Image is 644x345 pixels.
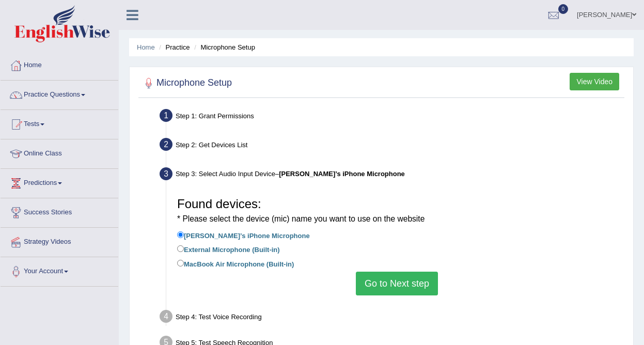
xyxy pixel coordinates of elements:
span: 0 [558,4,569,14]
label: MacBook Air Microphone (Built-in) [177,258,294,269]
li: Microphone Setup [192,42,255,52]
span: – [275,170,405,178]
div: Step 1: Grant Permissions [155,106,629,129]
a: Practice Questions [1,81,118,106]
li: Practice [156,42,190,52]
a: Your Account [1,257,118,283]
a: Home [1,51,118,77]
input: [PERSON_NAME]’s iPhone Microphone [177,231,184,238]
small: * Please select the device (mic) name you want to use on the website [177,214,425,223]
div: Step 3: Select Audio Input Device [155,164,629,187]
div: Step 2: Get Devices List [155,135,629,158]
a: Predictions [1,169,118,195]
a: Strategy Videos [1,228,118,254]
button: View Video [570,73,619,90]
input: External Microphone (Built-in) [177,245,184,252]
a: Online Class [1,139,118,165]
h2: Microphone Setup [141,75,232,91]
a: Tests [1,110,118,136]
button: Go to Next step [356,272,438,295]
a: Home [137,43,155,51]
h3: Found devices: [177,197,617,225]
label: External Microphone (Built-in) [177,243,280,255]
b: [PERSON_NAME]’s iPhone Microphone [279,170,405,178]
a: Success Stories [1,198,118,224]
input: MacBook Air Microphone (Built-in) [177,260,184,266]
label: [PERSON_NAME]’s iPhone Microphone [177,229,310,241]
div: Step 4: Test Voice Recording [155,307,629,330]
